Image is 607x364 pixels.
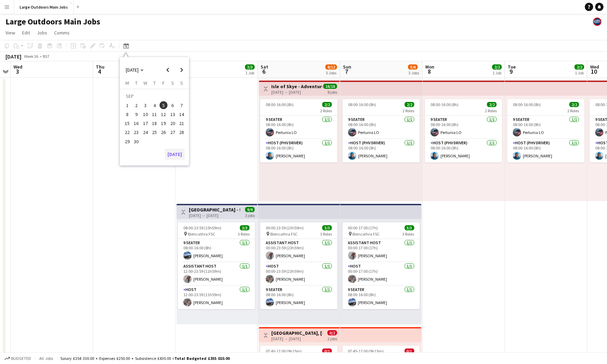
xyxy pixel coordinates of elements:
[327,89,337,95] div: 8 jobs
[160,119,168,127] span: 19
[6,17,100,27] h1: Large Outdoors Main Jobs
[160,128,168,137] span: 26
[175,63,189,77] button: Next month
[178,286,255,309] app-card-role: Host1/112:00-23:59 (11h59m)[PERSON_NAME]
[13,64,22,70] span: Wed
[343,262,420,286] app-card-role: Host1/100:00-17:00 (17h)[PERSON_NAME]
[348,225,378,230] span: 00:00-17:00 (17h)
[168,128,177,137] button: 27-09-2025
[177,128,186,137] button: 28-09-2025
[327,335,337,341] div: 2 jobs
[590,64,599,70] span: Wed
[322,349,332,354] span: 0/1
[567,108,579,113] span: 2 Roles
[12,67,22,75] span: 3
[266,349,302,354] span: 07:45-17:00 (9h15m)
[123,137,132,146] button: 29-09-2025
[245,70,254,75] div: 1 Job
[178,262,255,286] app-card-role: Assistant Host1/112:00-23:59 (11h59m)[PERSON_NAME]
[178,239,255,262] app-card-role: 9 Seater1/108:00-16:00 (8h)[PERSON_NAME]
[168,101,177,110] button: 06-09-2025
[169,119,177,127] span: 20
[575,70,584,75] div: 1 Job
[261,64,268,70] span: Sat
[123,101,132,110] button: 01-09-2025
[141,119,150,127] span: 17
[178,110,186,118] span: 14
[343,222,420,309] app-job-card: 00:00-17:00 (17h)3/3 Blencathra FSC3 RolesAssistant Host1/100:00-17:00 (17h)[PERSON_NAME]Host1/10...
[160,110,168,118] span: 12
[424,67,434,75] span: 8
[132,119,141,128] button: 16-09-2025
[95,67,104,75] span: 4
[507,99,585,163] app-job-card: 08:00-16:00 (8h)2/22 Roles9 Seater1/108:00-16:00 (8h)Pertunia LOHost (PHV Driver)1/108:00-16:00 (...
[141,101,150,110] span: 3
[150,119,159,127] span: 18
[123,92,186,101] td: SEP
[513,102,541,107] span: 08:00-16:00 (8h)
[168,119,177,128] button: 20-09-2025
[325,64,337,70] span: 8/12
[178,101,186,110] span: 7
[260,99,337,163] div: 08:00-16:00 (8h)2/22 Roles9 Seater1/108:00-16:00 (8h)Pertunia LOHost (PHV Driver)1/108:00-16:00 (...
[6,30,15,36] span: View
[266,225,304,230] span: 00:00-23:59 (23h59m)
[43,54,50,59] div: BST
[343,64,351,70] span: Sun
[125,80,129,86] span: M
[150,110,159,119] button: 11-09-2025
[177,101,186,110] button: 07-09-2025
[174,356,230,361] span: Total Budgeted £355 010.00
[132,110,141,119] button: 09-09-2025
[126,67,139,73] span: [DATE]
[425,99,502,163] app-job-card: 08:00-16:00 (8h)2/22 Roles9 Seater1/108:00-16:00 (8h)Pertunia LOHost (PHV Driver)1/108:00-16:00 (...
[405,225,414,230] span: 3/3
[245,207,255,212] span: 9/9
[178,222,255,309] app-job-card: 08:00-23:59 (15h59m)3/3 Blencathra FSC3 Roles9 Seater1/108:00-16:00 (8h)[PERSON_NAME]Assistant Ho...
[3,355,32,362] button: Budgeted
[348,102,376,107] span: 08:00-16:00 (8h)
[266,102,294,107] span: 08:00-16:00 (8h)
[177,119,186,128] button: 21-09-2025
[141,110,150,118] span: 10
[348,349,384,354] span: 07:45-17:00 (9h15m)
[123,110,132,119] button: 08-09-2025
[153,80,156,86] span: T
[271,336,323,341] div: [DATE] → [DATE]
[343,99,420,163] app-job-card: 08:00-16:00 (8h)2/22 Roles9 Seater1/108:00-16:00 (8h)Pertunia LOHost (PHV Driver)1/108:00-16:00 (...
[403,231,414,237] span: 3 Roles
[3,28,18,37] a: View
[141,101,150,110] button: 03-09-2025
[322,225,332,230] span: 3/3
[150,119,159,128] button: 18-09-2025
[492,64,502,70] span: 2/2
[180,80,183,86] span: S
[189,213,240,218] div: [DATE] → [DATE]
[96,64,104,70] span: Thu
[143,80,147,86] span: W
[165,149,185,160] button: [DATE]
[508,64,516,70] span: Tue
[189,207,240,213] h3: [GEOGRAPHIC_DATA] - Striding Edge & Sharp Edge / Scafell Pike Challenge Weekend / Wild Swim - [GE...
[159,119,168,128] button: 19-09-2025
[408,70,419,75] div: 3 Jobs
[150,110,159,118] span: 11
[271,83,323,90] h3: Isle of Skye - Adventure & Explore
[123,128,132,137] button: 22-09-2025
[11,356,31,361] span: Budgeted
[162,80,165,86] span: F
[183,225,221,230] span: 08:00-23:59 (15h59m)
[132,119,141,127] span: 16
[22,30,30,36] span: Edit
[589,67,599,75] span: 10
[260,262,337,286] app-card-role: Host1/100:00-23:59 (23h59m)[PERSON_NAME]
[493,70,502,75] div: 1 Job
[260,222,337,309] app-job-card: 00:00-23:59 (23h59m)3/3 Blencathra FSC3 RolesAssistant Host1/100:00-23:59 (23h59m)[PERSON_NAME]Ho...
[19,28,33,37] a: Edit
[260,67,268,75] span: 6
